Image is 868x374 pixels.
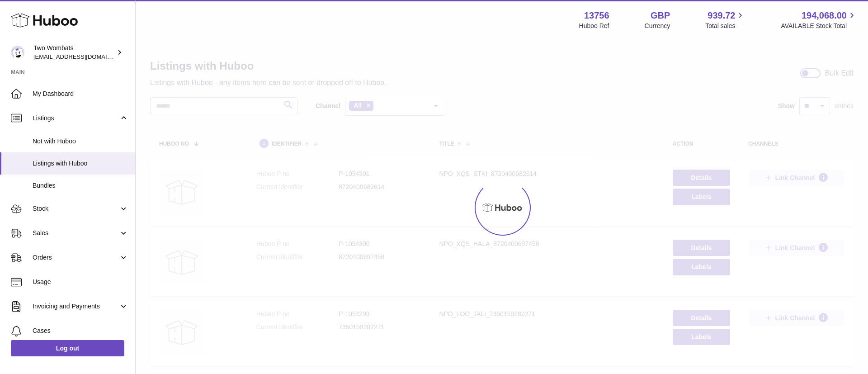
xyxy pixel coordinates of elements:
[33,229,119,237] span: Sales
[645,22,670,30] div: Currency
[33,53,133,60] span: [EMAIL_ADDRESS][DOMAIN_NAME]
[579,22,609,30] div: Huboo Ref
[781,9,857,30] a: 194,068.00 AVAILABLE Stock Total
[33,90,128,98] span: My Dashboard
[705,22,745,30] span: Total sales
[705,9,745,30] a: 939.72 Total sales
[33,253,119,262] span: Orders
[33,302,119,311] span: Invoicing and Payments
[33,327,128,335] span: Cases
[584,9,609,22] strong: 13756
[781,22,857,30] span: AVAILABLE Stock Total
[708,9,735,22] span: 939.72
[11,46,24,59] img: internalAdmin-13756@internal.huboo.com
[802,9,847,22] span: 194,068.00
[651,9,670,22] strong: GBP
[11,340,124,356] a: Log out
[33,278,128,286] span: Usage
[33,114,119,123] span: Listings
[33,44,115,61] div: Two Wombats
[33,137,128,146] span: Not with Huboo
[33,181,128,190] span: Bundles
[33,204,119,213] span: Stock
[33,159,128,168] span: Listings with Huboo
